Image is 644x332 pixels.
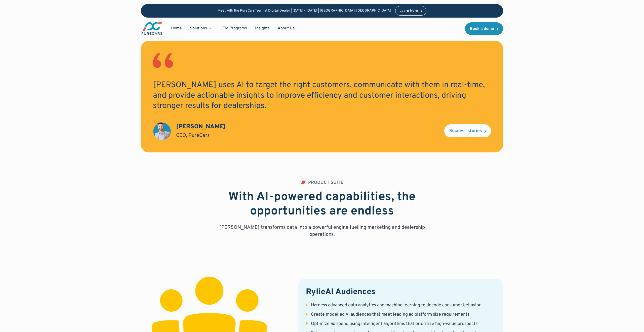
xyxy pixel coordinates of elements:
div: Harness advanced data analytics and machine learning to decode consumer behavior [311,302,481,308]
div: Learn More [399,9,418,13]
div: Solutions [190,26,207,31]
a: Home [167,24,186,33]
div: CEO, PureCars [176,132,210,139]
div: Create modelled AI audiences that meet leading ad platform size requirements [311,311,469,318]
a: Success stories [444,124,491,137]
h3: RylieAI Audiences [306,287,495,298]
h3: [PERSON_NAME] [176,123,226,131]
p: [PERSON_NAME] transforms data into a powerful engine fuelling marketing and dealership operations. [217,224,427,238]
a: main [141,22,163,35]
a: OEM Programs [216,24,251,33]
h2: [PERSON_NAME] uses AI to target the right customers, communicate with them in real-time, and prov... [153,80,491,112]
div: Book a demo [470,27,494,31]
a: Book a demo [465,22,503,35]
div: Success stories [449,129,482,133]
a: Insights [251,24,274,33]
p: Meet with the PureCars Team at Digital Dealer | [DATE] - [DATE] | [GEOGRAPHIC_DATA], [GEOGRAPHIC_... [218,9,391,13]
strong: With AI-powered capabilities, the opportunities are endless [228,190,416,219]
div: Optimize ad spend using intelligent algorithms that prioritize high-value prospects [311,321,477,327]
div: product suite [308,181,343,185]
a: Learn More [395,6,426,16]
div: Solutions [186,24,216,33]
a: About Us [274,24,299,33]
img: purecars logo [141,22,163,35]
img: headshot of author [153,122,171,140]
